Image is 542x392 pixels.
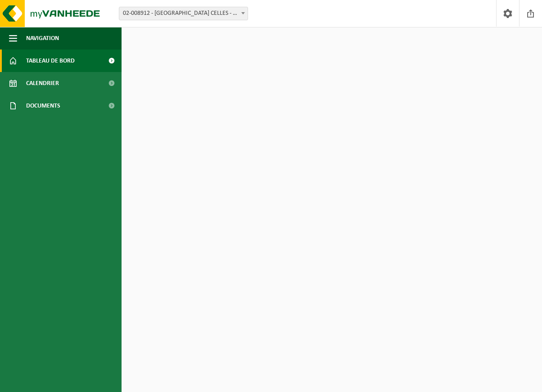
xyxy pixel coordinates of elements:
span: Documents [26,95,60,117]
span: 02-008912 - IPALLE CELLES - ESCANAFFLES [119,7,248,20]
span: Calendrier [26,72,59,95]
span: Tableau de bord [26,50,75,72]
span: Navigation [26,27,59,50]
span: 02-008912 - IPALLE CELLES - ESCANAFFLES [119,7,248,20]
